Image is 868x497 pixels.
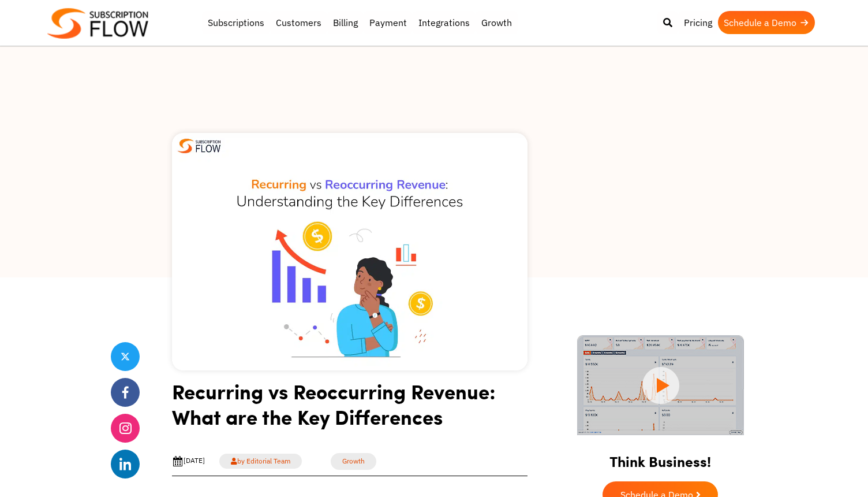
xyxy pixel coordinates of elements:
img: Subscriptionflow [47,8,148,39]
img: intro video [577,335,744,435]
h1: Recurring vs Reoccurring Revenue: What are the Key Differences [172,379,527,438]
a: Growth [331,453,376,470]
h2: Think Business! [563,439,757,476]
a: Integrations [413,11,476,34]
a: Growth [476,11,518,34]
a: by Editorial Team [219,454,302,469]
a: Schedule a Demo [718,11,815,34]
a: Payment [364,11,413,34]
a: Subscriptions [202,11,270,34]
img: recurring vs reoccurring revenue [172,133,527,370]
a: Pricing [678,11,718,34]
a: Customers [270,11,327,34]
div: [DATE] [172,455,205,467]
a: Billing [327,11,364,34]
